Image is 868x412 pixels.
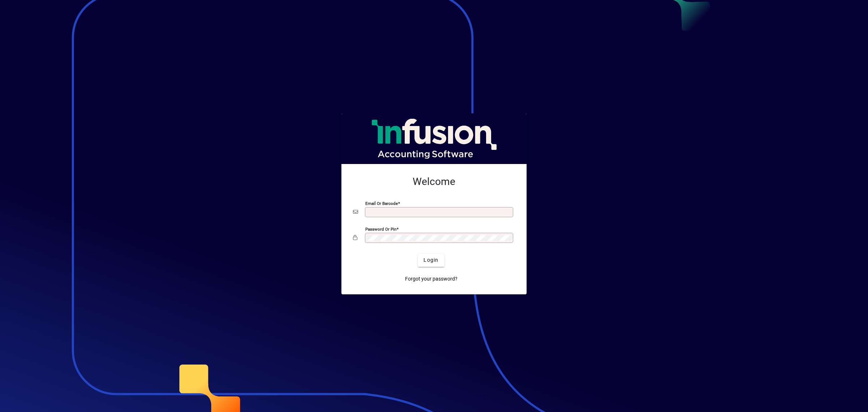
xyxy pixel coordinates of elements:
button: Login [418,254,444,267]
span: Forgot your password? [405,275,458,283]
mat-label: Password or Pin [365,226,396,231]
span: Login [424,256,438,264]
mat-label: Email or Barcode [365,201,398,206]
h2: Welcome [353,176,515,188]
a: Forgot your password? [402,273,460,286]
